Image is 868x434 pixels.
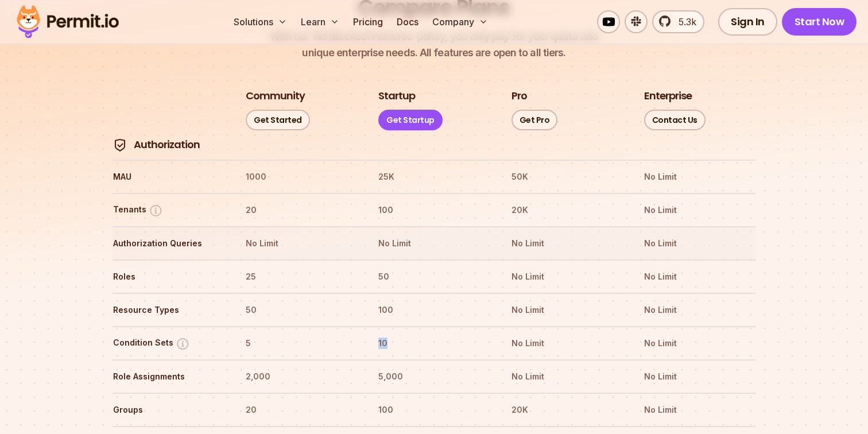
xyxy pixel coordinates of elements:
th: No Limit [511,234,623,253]
h3: Pro [511,89,527,103]
img: Authorization [113,138,127,152]
th: Resource Types [113,301,224,319]
th: 50 [378,268,490,286]
th: No Limit [644,268,755,286]
th: No Limit [378,234,490,253]
th: 25 [245,268,357,286]
th: No Limit [511,301,623,319]
th: 100 [378,201,490,219]
th: No Limit [644,367,755,386]
th: 1000 [245,168,357,186]
th: 20K [511,401,623,419]
th: 5,000 [378,367,490,386]
th: 20 [245,401,357,419]
button: Company [428,10,493,33]
button: Condition Sets [113,336,190,351]
button: Solutions [229,10,292,33]
a: Get Started [246,110,310,130]
th: No Limit [511,268,623,286]
th: 25K [378,168,490,186]
th: No Limit [644,334,755,352]
a: Start Now [782,8,857,36]
h4: Authorization [134,138,200,152]
th: No Limit [644,301,755,319]
th: 50 [245,301,357,319]
th: No Limit [245,234,357,253]
th: Roles [113,268,224,286]
button: Tenants [113,203,163,218]
th: 20K [511,201,623,219]
th: No Limit [511,334,623,352]
th: No Limit [644,168,755,186]
th: 10 [378,334,490,352]
th: Role Assignments [113,367,224,386]
th: 2,000 [245,367,357,386]
h3: Community [246,89,305,103]
a: 5.3k [652,10,704,33]
h3: Enterprise [644,89,692,103]
th: 20 [245,201,357,219]
h3: Startup [378,89,415,103]
a: Pricing [348,10,387,33]
img: Permit logo [11,2,124,41]
a: Contact Us [644,110,706,130]
th: Groups [113,401,224,419]
th: MAU [113,168,224,186]
th: Authorization Queries [113,234,224,253]
a: Sign In [718,8,777,36]
a: Get Pro [511,110,558,130]
button: Learn [296,10,344,33]
th: 100 [378,301,490,319]
th: No Limit [644,201,755,219]
a: Get Startup [378,110,443,130]
span: 5.3k [672,15,696,29]
th: No Limit [644,401,755,419]
th: No Limit [511,367,623,386]
th: 5 [245,334,357,352]
th: 100 [378,401,490,419]
p: unique enterprise needs. All features are open to all tiers. [270,29,598,61]
th: 50K [511,168,623,186]
th: No Limit [644,234,755,253]
a: Docs [392,10,423,33]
